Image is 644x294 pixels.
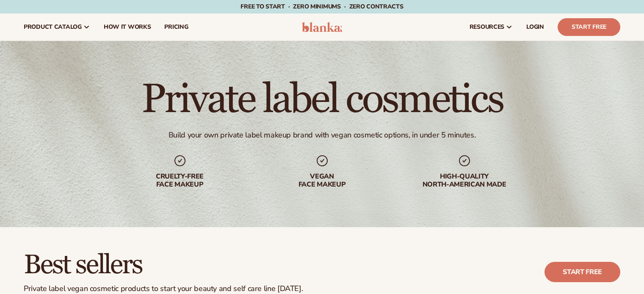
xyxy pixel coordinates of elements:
a: Start Free [558,18,620,36]
span: How It Works [104,24,151,30]
div: High-quality North-american made [410,173,519,189]
span: LOGIN [526,24,544,30]
span: Free to start · ZERO minimums · ZERO contracts [240,3,403,11]
span: resources [470,24,504,30]
div: Vegan face makeup [268,173,376,189]
img: logo [302,22,342,32]
h2: Best sellers [24,251,303,279]
h1: Private label cosmetics [141,80,503,120]
div: Private label vegan cosmetic products to start your beauty and self care line [DATE]. [24,284,303,294]
span: pricing [164,24,188,30]
a: resources [463,14,520,41]
div: Build your own private label makeup brand with vegan cosmetic options, in under 5 minutes. [169,130,476,140]
a: How It Works [97,14,158,41]
div: Cruelty-free face makeup [126,173,234,189]
a: product catalog [17,14,97,41]
a: pricing [158,14,195,41]
span: product catalog [24,24,82,30]
a: LOGIN [520,14,551,41]
a: Start free [544,262,620,282]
